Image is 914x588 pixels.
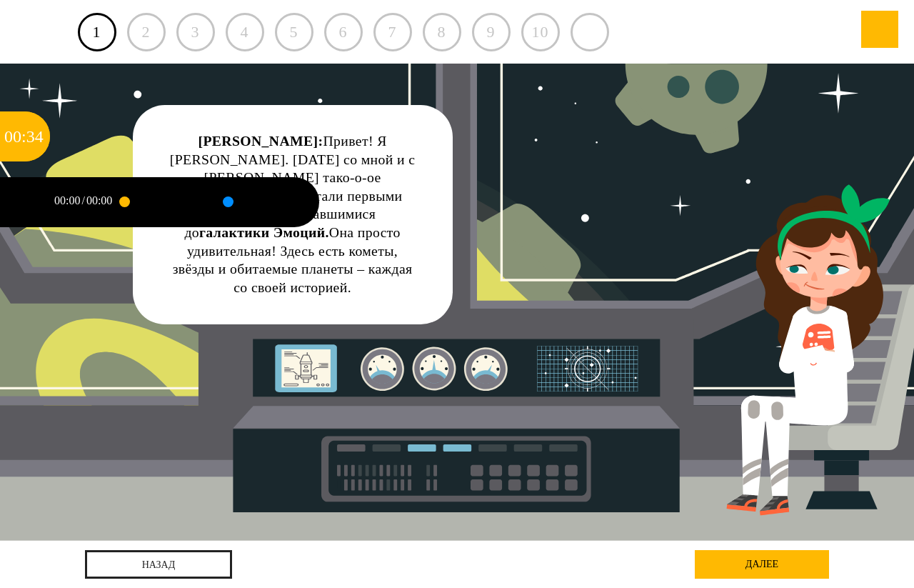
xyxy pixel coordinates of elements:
div: Привет! Я [PERSON_NAME]. [DATE] со мной и с [PERSON_NAME] тако-о-ое приключилось! Мы стали первым... [169,132,416,297]
div: : [21,111,26,161]
div: 34 [26,111,44,161]
div: 7 [373,13,412,51]
div: Нажми на ГЛАЗ, чтобы скрыть текст и посмотреть картинку полностью [417,113,444,140]
div: 00:00 [86,195,112,206]
div: 4 [226,13,264,51]
div: 3 [176,13,215,51]
div: далее [695,550,829,579]
a: 1 [78,13,116,51]
div: 6 [324,13,363,51]
strong: галактики Эмоций. [199,224,329,240]
div: 2 [127,13,166,51]
div: / [81,195,84,206]
div: 10 [521,13,560,51]
a: назад [85,550,232,579]
div: 5 [275,13,313,51]
div: 00 [4,111,21,161]
div: 00:00 [54,195,80,206]
div: 9 [472,13,511,51]
div: 8 [423,13,461,51]
strong: [PERSON_NAME]: [198,133,323,149]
